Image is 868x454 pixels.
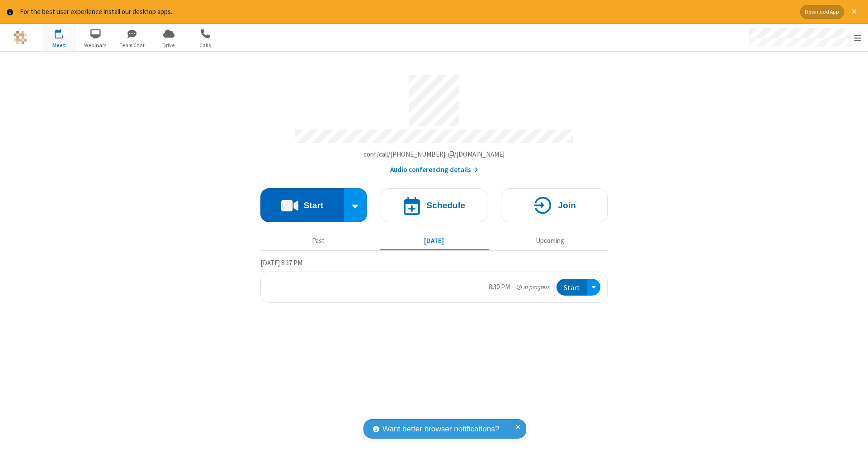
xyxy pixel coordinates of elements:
div: Open menu [741,24,868,51]
button: Logo [3,24,37,51]
div: 8:30 PM [489,282,510,292]
span: Drive [152,41,186,49]
h4: Schedule [426,201,465,210]
img: QA Selenium DO NOT DELETE OR CHANGE [14,31,27,44]
span: Team Chat [115,41,149,49]
span: Want better browser notifications? [382,423,499,435]
button: Past [264,233,373,250]
button: Audio conferencing details [390,165,478,175]
button: Start [260,188,344,222]
button: Copy my meeting room linkCopy my meeting room link [363,149,505,160]
button: Join [501,188,608,222]
span: Webinars [79,41,113,49]
h4: Start [303,201,323,210]
span: Meet [42,41,76,49]
div: 1 [61,29,67,36]
section: Account details [260,68,608,175]
button: Download App [800,5,844,19]
span: Copy my meeting room link [363,150,505,158]
button: Schedule [381,188,487,222]
div: Start conference options [344,188,368,222]
em: in progress [517,283,550,292]
button: Start [557,279,587,296]
button: Close alert [847,5,861,19]
div: Open menu [587,279,600,296]
button: Upcoming [495,233,604,250]
span: Calls [189,41,222,49]
h4: Join [558,201,576,210]
section: Today's Meetings [260,258,608,303]
span: [DATE] 8:37 PM [260,258,302,267]
button: [DATE] [380,233,489,250]
div: For the best user experience install our desktop apps. [20,7,793,17]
